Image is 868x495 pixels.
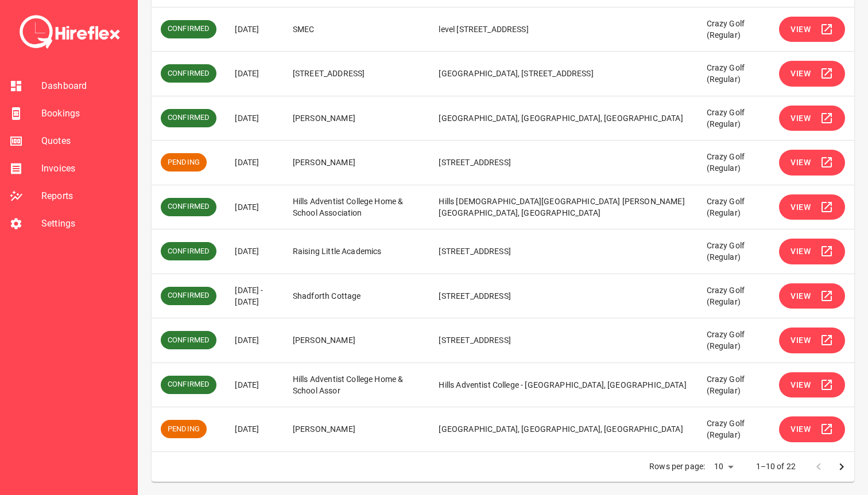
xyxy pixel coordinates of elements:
[161,424,207,435] span: PENDING
[429,7,697,52] td: level [STREET_ADDRESS]
[697,363,770,407] td: Crazy Golf (Regular)
[790,333,811,348] span: View
[779,328,845,353] button: View
[429,318,697,363] td: [STREET_ADDRESS]
[779,416,845,442] button: View
[161,68,216,79] span: CONFIRMED
[697,318,770,363] td: Crazy Golf (Regular)
[226,141,284,185] td: [DATE]
[779,17,845,42] button: View
[779,239,845,264] button: View
[284,7,430,52] td: SMEC
[790,289,811,303] span: View
[429,185,697,229] td: Hills [DEMOGRAPHIC_DATA][GEOGRAPHIC_DATA] [PERSON_NAME][GEOGRAPHIC_DATA], [GEOGRAPHIC_DATA]
[226,185,284,229] td: [DATE]
[226,229,284,274] td: [DATE]
[41,162,128,176] span: Invoices
[226,318,284,363] td: [DATE]
[697,7,770,52] td: Crazy Golf (Regular)
[429,363,697,407] td: Hills Adventist College - [GEOGRAPHIC_DATA], [GEOGRAPHIC_DATA]
[284,318,430,363] td: [PERSON_NAME]
[779,150,845,176] button: View
[790,155,811,170] span: View
[284,185,430,229] td: Hills Adventist College Home & School Association
[779,106,845,131] button: View
[790,22,811,37] span: View
[161,379,216,390] span: CONFIRMED
[284,274,430,318] td: Shadforth Cottage
[161,335,216,346] span: CONFIRMED
[790,378,811,392] span: View
[790,67,811,81] span: View
[429,52,697,96] td: [GEOGRAPHIC_DATA], [STREET_ADDRESS]
[284,407,430,452] td: [PERSON_NAME]
[790,111,811,126] span: View
[710,458,737,475] div: 10
[161,201,216,212] span: CONFIRMED
[756,461,796,472] p: 1–10 of 22
[429,407,697,452] td: [GEOGRAPHIC_DATA], [GEOGRAPHIC_DATA], [GEOGRAPHIC_DATA]
[226,407,284,452] td: [DATE]
[284,52,430,96] td: [STREET_ADDRESS]
[226,96,284,141] td: [DATE]
[226,52,284,96] td: [DATE]
[697,407,770,452] td: Crazy Golf (Regular)
[779,283,845,309] button: View
[429,141,697,185] td: [STREET_ADDRESS]
[41,189,128,203] span: Reports
[779,194,845,220] button: View
[429,229,697,274] td: [STREET_ADDRESS]
[284,96,430,141] td: [PERSON_NAME]
[830,455,853,478] button: Go to next page
[41,79,128,93] span: Dashboard
[284,229,430,274] td: Raising Little Academics
[284,141,430,185] td: [PERSON_NAME]
[429,96,697,141] td: [GEOGRAPHIC_DATA], [GEOGRAPHIC_DATA], [GEOGRAPHIC_DATA]
[790,422,811,436] span: View
[779,372,845,398] button: View
[790,244,811,259] span: View
[649,461,705,472] p: Rows per page:
[41,107,128,120] span: Bookings
[41,134,128,148] span: Quotes
[697,52,770,96] td: Crazy Golf (Regular)
[161,246,216,257] span: CONFIRMED
[697,185,770,229] td: Crazy Golf (Regular)
[779,61,845,87] button: View
[790,200,811,215] span: View
[697,141,770,185] td: Crazy Golf (Regular)
[429,274,697,318] td: [STREET_ADDRESS]
[161,24,216,34] span: CONFIRMED
[161,112,216,123] span: CONFIRMED
[161,290,216,301] span: CONFIRMED
[697,274,770,318] td: Crazy Golf (Regular)
[697,229,770,274] td: Crazy Golf (Regular)
[226,274,284,318] td: [DATE] - [DATE]
[226,363,284,407] td: [DATE]
[697,96,770,141] td: Crazy Golf (Regular)
[41,217,128,231] span: Settings
[161,157,207,168] span: PENDING
[226,7,284,52] td: [DATE]
[284,363,430,407] td: Hills Adventist College Home & School Assor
